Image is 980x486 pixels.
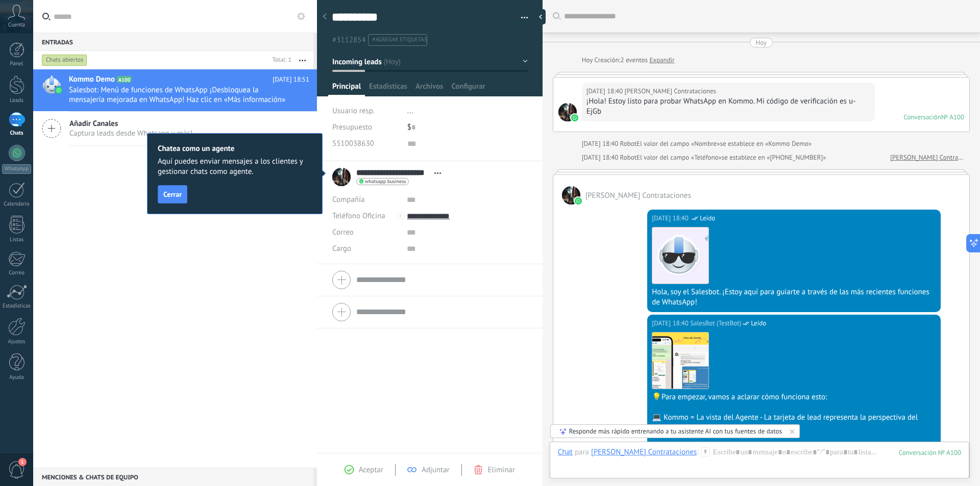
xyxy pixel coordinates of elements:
div: 💡Para empezar, vamos a aclarar cómo funciona esto: [652,392,936,402]
span: Captura leads desde Whatsapp y más! [69,129,192,138]
span: Robot [620,153,636,162]
span: Presupuesto [332,122,372,132]
div: Hoy [582,55,595,65]
span: I Z Z I Contrataciones [562,186,580,204]
span: El valor del campo «Nombre» [636,139,720,149]
div: ¡Hola! Estoy listo para probar WhatsApp en Kommo. Mi código de verificación es u-EjGb [586,96,871,117]
div: Compañía [332,192,399,208]
div: Correo [2,270,32,276]
div: Cargo [332,241,399,257]
img: 07e4837e-c227-43fe-a39b-11feb7b36b3e [652,332,708,389]
div: Chats [2,130,32,137]
span: #3112854 [332,35,365,45]
span: A100 [117,76,132,83]
div: [DATE] 18:40 [652,213,690,223]
div: I Z Z I Contrataciones [591,447,697,456]
span: se establece en «[PHONE_NUMBER]» [722,152,826,163]
button: Teléfono Oficina [332,208,385,224]
div: 5510038630 [332,136,400,152]
span: 2 eventos [620,55,647,65]
div: $ [407,119,528,136]
span: : [697,447,698,457]
span: Robot [620,139,636,148]
button: Cerrar [158,185,187,203]
div: Estadísticas [2,303,32,310]
div: Chats abiertos [42,54,87,66]
div: Panel [2,61,32,67]
img: waba.svg [571,114,578,121]
span: Aceptar [359,465,383,475]
span: I Z Z I Contrataciones [585,191,691,200]
div: [DATE] 18:40 [586,86,625,96]
div: Responde más rápido entrenando a tu asistente AI con tus fuentes de datos [569,427,782,436]
img: 183.png [652,227,708,284]
div: Calendario [2,201,32,208]
button: Más [291,51,313,69]
span: Cuenta [8,22,25,29]
div: WhatsApp [2,164,31,174]
span: se establece en «Kommo Demo» [720,139,811,149]
div: Menciones & Chats de equipo [33,468,313,486]
div: Hola, soy el Salesbot. ¡Estoy aquí para guiarte a través de las más recientes funciones de WhatsApp! [652,287,936,308]
div: Ajustes [2,339,32,345]
div: 100 [899,448,961,457]
div: Entradas [33,33,313,51]
div: 💻 Kommo = La vista del Agente - La tarjeta de lead representa la perspectiva del agente. [652,413,936,433]
span: Teléfono Oficina [332,211,385,221]
div: Presupuesto [332,119,400,136]
a: [PERSON_NAME] Contrataciones [890,152,964,163]
span: Principal [332,82,361,96]
span: Correo [332,227,354,237]
span: Añadir Canales [69,119,192,129]
div: Ocultar [535,9,546,24]
div: [DATE] 18:40 [582,139,620,149]
div: № A100 [941,113,964,121]
a: Expandir [649,55,674,65]
div: [DATE] 18:40 [582,152,620,163]
a: Kommo Demo A100 [DATE] 18:51 Salesbot: Menú de funciones de WhatsApp ¡Desbloquea la mensajería me... [33,69,317,111]
span: SalesBot (TestBot) [690,318,741,328]
div: Total: 1 [268,55,291,65]
span: Configurar [451,82,485,96]
span: Aquí puedes enviar mensajes a los clientes y gestionar chats como agente. [158,157,312,177]
span: Salesbot: Menú de funciones de WhatsApp ¡Desbloquea la mensajería mejorada en WhatsApp! Haz clic ... [69,85,290,105]
div: Leads [2,97,32,104]
div: Conversación [903,113,941,121]
span: I Z Z I Contrataciones [625,86,716,96]
span: 5510038630 [332,140,374,147]
h2: Chatea como un agente [158,144,312,154]
span: I Z Z I Contrataciones [558,103,577,121]
button: Correo [332,224,354,241]
span: whatsapp business [365,179,406,184]
span: Adjuntar [422,465,450,475]
span: Kommo Demo [69,74,115,85]
span: Cargo [332,245,351,252]
img: waba.svg [575,197,582,204]
span: ... [407,106,413,116]
span: Leído [751,318,766,328]
div: Usuario resp. [332,103,400,119]
span: #agregar etiquetas [372,36,427,43]
span: 1 [18,458,27,466]
span: Eliminar [488,465,515,475]
span: para [575,447,589,457]
div: Listas [2,237,32,243]
div: Hoy [756,38,767,47]
div: Ayuda [2,374,32,381]
span: El valor del campo «Teléfono» [636,152,722,163]
img: waba.svg [55,87,62,94]
div: [DATE] 18:40 [652,318,690,328]
span: [DATE] 18:51 [273,74,309,85]
span: Cerrar [163,191,182,198]
span: Leído [700,213,715,223]
div: Creación: [582,55,675,65]
span: Archivos [415,82,443,96]
span: Estadísticas [369,82,407,96]
span: Usuario resp. [332,106,375,116]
